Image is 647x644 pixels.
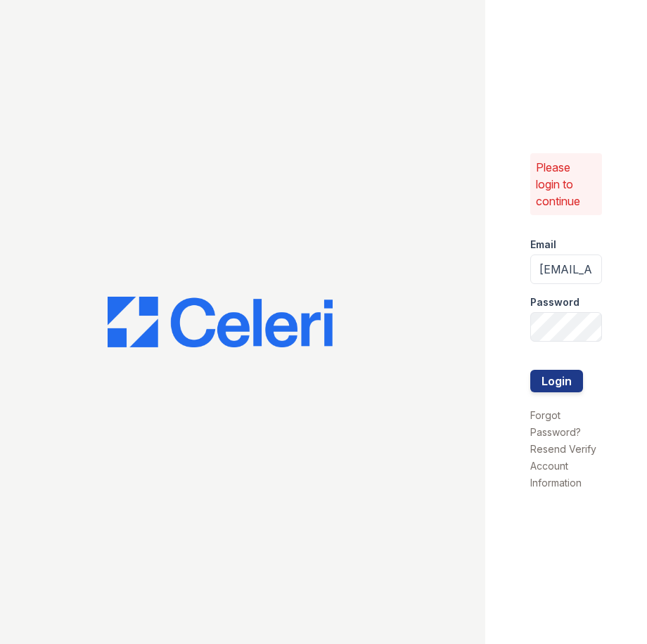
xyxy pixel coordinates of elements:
[530,409,581,438] a: Forgot Password?
[530,295,579,309] label: Password
[536,159,596,210] p: Please login to continue
[108,297,333,347] img: CE_Logo_Blue-a8612792a0a2168367f1c8372b55b34899dd931a85d93a1a3d3e32e68fde9ad4.png
[530,443,596,489] a: Resend Verify Account Information
[530,370,583,392] button: Login
[530,238,556,252] label: Email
